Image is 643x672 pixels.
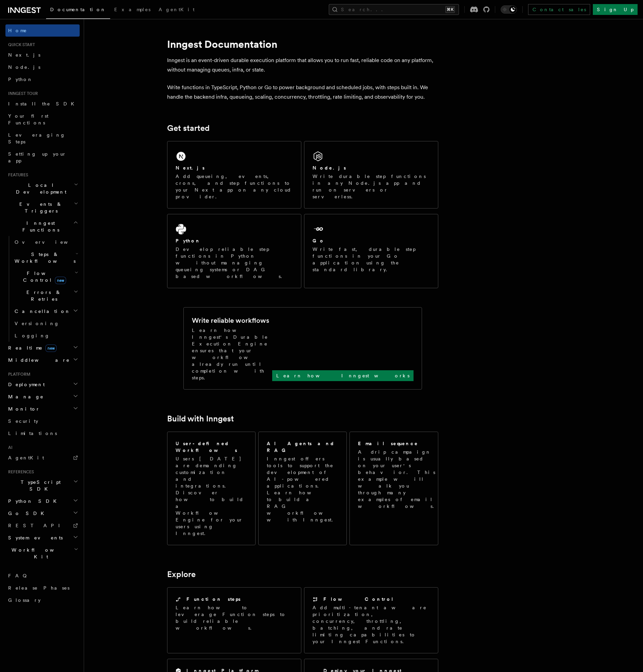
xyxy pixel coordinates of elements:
span: AgentKit [159,7,195,12]
a: Next.jsAdd queueing, events, crons, and step functions to your Next app on any cloud provider. [167,141,301,209]
span: Deployment [5,381,45,388]
p: Inngest offers tools to support the development of AI-powered applications. Learn how to build a ... [267,455,339,523]
button: Deployment [5,378,80,391]
h2: Next.js [176,164,205,171]
span: Realtime [5,344,57,351]
h2: Write reliable workflows [192,316,269,325]
span: Security [8,418,38,424]
span: Home [8,27,27,34]
span: Setting up your app [8,151,66,163]
h2: User-defined Workflows [176,440,247,454]
a: Your first Functions [5,110,80,129]
a: Sign Up [593,4,638,15]
p: Learn how Inngest's Durable Execution Engine ensures that your workflow already run until complet... [192,327,272,381]
a: Explore [167,570,196,579]
span: Node.js [8,64,40,70]
a: AgentKit [5,452,80,464]
p: Write fast, durable step functions in your Go application using the standard library. [313,246,430,273]
span: AgentKit [8,455,44,460]
h2: AI Agents and RAG [267,440,339,454]
a: Overview [12,236,80,248]
p: Learn how to leverage Function steps to build reliable workflows. [176,604,293,631]
span: Release Phases [8,585,69,591]
a: Node.js [5,61,80,73]
a: Next.js [5,49,80,61]
p: Users [DATE] are demanding customization and integrations. Discover how to build a Workflow Engin... [176,455,247,537]
a: GoWrite fast, durable step functions in your Go application using the standard library. [304,214,438,288]
a: Contact sales [528,4,590,15]
span: REST API [8,523,66,528]
span: FAQ [8,573,30,578]
button: Middleware [5,354,80,366]
h2: Python [176,237,201,244]
span: Inngest tour [5,91,38,96]
a: Email sequenceA drip campaign is usually based on your user's behavior. This example will walk yo... [349,432,438,545]
a: Glossary [5,594,80,606]
button: Local Development [5,179,80,198]
span: Workflow Kit [5,547,74,560]
h2: Go [313,237,325,244]
span: Limitations [8,431,57,436]
span: Features [5,172,28,178]
p: Inngest is an event-driven durable execution platform that allows you to run fast, reliable code ... [167,56,438,75]
span: Monitor [5,406,40,412]
a: Documentation [46,2,110,19]
span: Local Development [5,182,74,195]
p: Write durable step functions in any Node.js app and run on servers or serverless. [313,173,430,200]
button: Python SDK [5,495,80,507]
span: Inngest Functions [5,220,73,233]
a: Python [5,73,80,85]
button: Cancellation [12,305,80,317]
button: Events & Triggers [5,198,80,217]
button: Flow Controlnew [12,267,80,286]
button: Search...⌘K [329,4,459,15]
a: Function stepsLearn how to leverage Function steps to build reliable workflows. [167,587,301,653]
span: Versioning [15,321,59,326]
a: AgentKit [155,2,199,18]
a: AI Agents and RAGInngest offers tools to support the development of AI-powered applications. Lear... [258,432,347,545]
h2: Flow Control [323,596,394,602]
button: Errors & Retries [12,286,80,305]
div: Inngest Functions [5,236,80,342]
a: Get started [167,123,209,133]
kbd: ⌘K [445,6,455,13]
h2: Function steps [186,596,241,602]
span: Cancellation [12,308,71,315]
p: Write functions in TypeScript, Python or Go to power background and scheduled jobs, with steps bu... [167,83,438,102]
a: Examples [110,2,155,18]
span: Steps & Workflows [12,251,76,264]
p: Learn how Inngest works [276,372,409,379]
span: Examples [114,7,150,12]
span: AI [5,445,13,450]
h2: Node.js [313,164,346,171]
button: Workflow Kit [5,544,80,563]
span: new [45,344,57,352]
button: Toggle dark mode [501,5,517,14]
span: Leveraging Steps [8,132,65,144]
a: Limitations [5,427,80,439]
button: System events [5,532,80,544]
p: Add queueing, events, crons, and step functions to your Next app on any cloud provider. [176,173,293,200]
span: Platform [5,372,31,377]
span: Glossary [8,597,41,603]
a: Setting up your app [5,148,80,167]
button: Steps & Workflows [12,248,80,267]
span: Logging [15,333,50,338]
button: Inngest Functions [5,217,80,236]
span: Go SDK [5,510,48,517]
span: Install the SDK [8,101,78,106]
button: Realtimenew [5,342,80,354]
span: Python [8,77,33,82]
button: Monitor [5,403,80,415]
a: Leveraging Steps [5,129,80,148]
a: Versioning [12,317,80,330]
a: REST API [5,519,80,532]
h2: Email sequence [358,440,418,447]
span: Python SDK [5,498,61,505]
a: Security [5,415,80,427]
a: User-defined WorkflowsUsers [DATE] are demanding customization and integrations. Discover how to ... [167,432,256,545]
a: PythonDevelop reliable step functions in Python without managing queueing systems or DAG based wo... [167,214,301,288]
a: Install the SDK [5,98,80,110]
button: Go SDK [5,507,80,519]
button: TypeScript SDK [5,476,80,495]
